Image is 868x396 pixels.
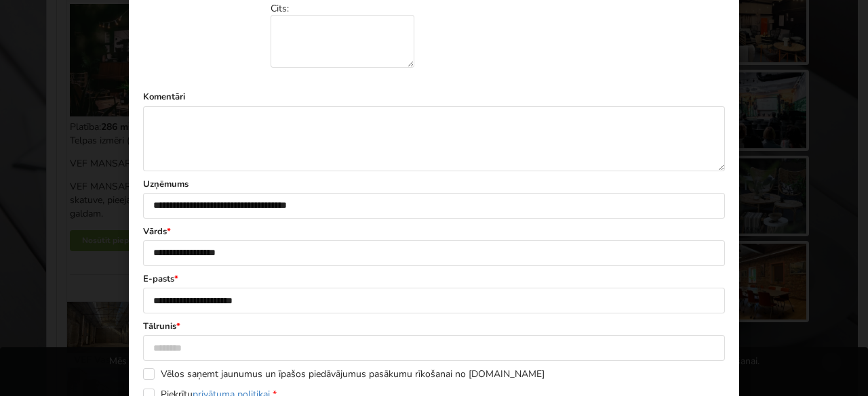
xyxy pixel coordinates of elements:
[143,225,725,238] label: Vārds
[143,320,725,332] label: Tālrunis
[271,2,424,68] div: Cits:
[143,273,725,285] label: E-pasts
[143,91,725,103] label: Komentāri
[143,178,725,190] label: Uzņēmums
[143,368,545,380] label: Vēlos saņemt jaunumus un īpašos piedāvājumus pasākumu rīkošanai no [DOMAIN_NAME]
